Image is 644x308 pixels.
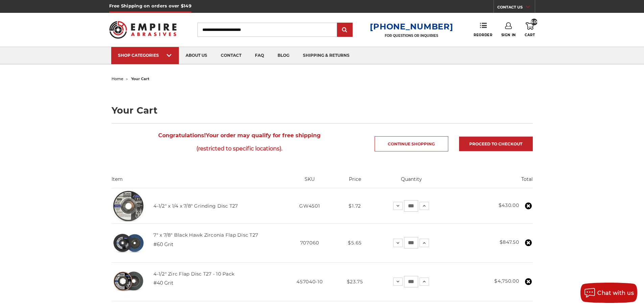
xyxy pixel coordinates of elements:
span: 600 [531,19,538,25]
th: Total [451,176,533,188]
span: Chat with us [597,290,634,296]
dd: #40 Grit [153,280,173,287]
img: Empire Abrasives [109,17,177,43]
a: [PHONE_NUMBER] [370,22,453,31]
a: 4-1/2" x 1/4 x 7/8" Grinding Disc T27 [153,203,238,209]
a: shipping & returns [296,47,356,64]
div: SHOP CATEGORIES [118,53,172,58]
button: Chat with us [580,283,637,303]
th: SKU [282,176,337,188]
p: FOR QUESTIONS OR INQUIRIES [370,33,453,38]
dd: #60 Grit [153,241,173,248]
span: Reorder [474,33,492,37]
strong: $847.50 [500,239,519,245]
a: Reorder [474,22,492,37]
span: 707060 [300,240,319,246]
strong: $4,750.00 [494,278,519,284]
a: blog [271,47,296,64]
th: Item [112,176,282,188]
span: $1.72 [349,203,361,209]
a: 600 Cart [525,22,535,37]
a: home [112,76,123,81]
span: Cart [525,33,535,37]
span: Your order may qualify for free shipping [112,129,367,155]
input: Submit [338,23,352,37]
strong: $430.00 [499,202,519,208]
a: 7" x 7/8" Black Hawk Zirconia Flap Disc T27 [153,232,258,238]
a: contact [214,47,248,64]
a: Continue Shopping [375,136,448,151]
a: about us [179,47,214,64]
input: 4-1/2" Zirc Flap Disc T27 - 10 Pack Quantity: [404,276,418,287]
input: 4-1/2" x 1/4 x 7/8" Grinding Disc T27 Quantity: [404,200,418,212]
span: $5.65 [348,240,362,246]
th: Quantity [372,176,451,188]
span: (restricted to specific locations). [112,142,367,155]
a: Proceed to checkout [459,137,533,151]
span: Sign In [501,33,516,37]
h1: Your Cart [112,106,533,115]
span: $23.75 [347,279,363,285]
a: 4-1/2" Zirc Flap Disc T27 - 10 Pack [153,271,234,277]
strong: Congratulations! [158,132,206,139]
span: 457040-10 [296,279,323,285]
input: 7" x 7/8" Black Hawk Zirconia Flap Disc T27 Quantity: [404,237,418,248]
img: BHA grinding wheels for 4.5 inch angle grinder [112,189,145,223]
span: GW4501 [299,203,320,209]
a: CONTACT US [497,3,535,13]
img: 7 inch Zirconia flap disc [112,226,145,260]
a: faq [248,47,271,64]
th: Price [337,176,372,188]
img: 4-1/2" Zirc Flap Disc T27 - 10 Pack [112,265,145,299]
span: your cart [131,76,149,81]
